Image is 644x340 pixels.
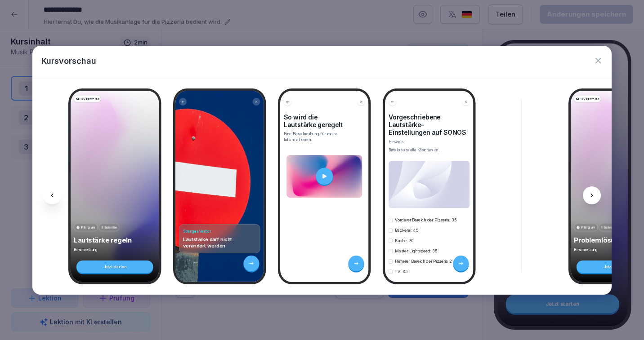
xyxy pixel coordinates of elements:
p: Küche: 70 [395,238,413,243]
h4: Strenges Verbot [183,229,256,234]
p: Eine Beschreibung für mehr Informationen. [284,131,365,142]
p: TV: 35 [395,269,407,274]
div: Bitte kreuze alle Kästchen an. [389,147,470,153]
img: ImageAndTextPreview.jpg [389,161,470,208]
p: Bäckerei: 45 [395,227,418,233]
p: Vorderer Bereich der Pizzeria: 35 [395,217,456,223]
p: Lautstärke regeln [74,236,156,244]
p: Fällig am [81,225,95,230]
p: Hinweis [389,139,470,145]
p: Master Lightspeed: 35 [395,248,438,254]
h4: So wird die Lautstärke geregelt [284,113,365,128]
p: 1 Schritte [601,225,617,230]
p: Musik Pizzeria [576,96,599,101]
p: Hinterer Bereich der Pizzeria 2: 35 [395,258,459,264]
p: Musik Pizzeria [76,96,99,101]
div: Jetzt starten [76,261,153,273]
h4: Vorgeschriebene Lautstärke-Einstellungen auf SONOS [389,113,470,136]
p: Kursvorschau [41,55,96,67]
p: Lautstärke darf nicht verändert werden [183,236,256,248]
p: Beschreibung [74,247,156,252]
p: 3 Schritte [101,225,117,230]
p: Fällig am [581,225,595,230]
